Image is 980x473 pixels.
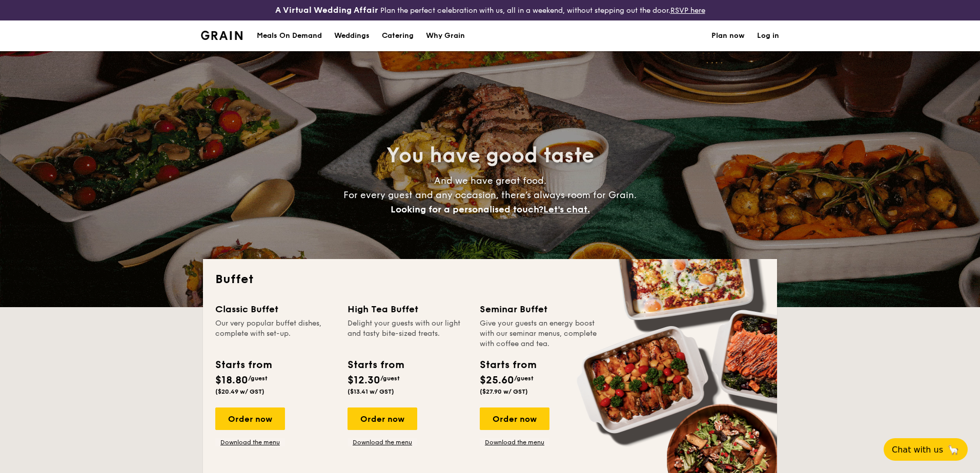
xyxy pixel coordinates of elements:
[884,438,968,461] button: Chat with us🦙
[480,318,600,349] div: Give your guests an energy boost with our seminar menus, complete with coffee and tea.
[275,4,378,16] h4: A Virtual Wedding Affair
[711,20,745,51] a: Plan now
[201,31,242,40] img: Grain
[343,175,637,215] span: And we have great food. For every guest and any occasion, there’s always room for Grain.
[514,375,534,382] span: /guest
[348,318,467,349] div: Delight your guests with our light and tasty bite-sized treats.
[248,375,268,382] span: /guest
[391,204,543,215] span: Looking for a personalised touch?
[195,4,785,16] div: Plan the perfect celebration with us, all in a weekend, without stepping out the door.
[215,318,335,349] div: Our very popular buffet dishes, complete with set-up.
[215,407,285,430] div: Order now
[215,271,765,288] h2: Buffet
[348,302,467,316] div: High Tea Buffet
[382,20,414,51] h1: Catering
[348,388,394,395] span: ($13.41 w/ GST)
[215,357,271,373] div: Starts from
[334,20,370,51] div: Weddings
[892,445,943,455] span: Chat with us
[480,357,536,373] div: Starts from
[215,302,335,316] div: Classic Buffet
[757,20,779,51] a: Log in
[480,374,514,386] span: $25.60
[480,388,528,395] span: ($27.90 w/ GST)
[670,6,705,15] a: RSVP here
[215,374,248,386] span: $18.80
[201,31,242,40] a: Logotype
[480,302,600,316] div: Seminar Buffet
[543,204,590,215] span: Let's chat.
[348,357,403,373] div: Starts from
[257,20,322,51] div: Meals On Demand
[348,374,380,386] span: $12.30
[348,438,417,446] a: Download the menu
[480,407,549,430] div: Order now
[426,20,465,51] div: Why Grain
[376,20,420,51] a: Catering
[386,143,594,168] span: You have good taste
[380,375,400,382] span: /guest
[215,438,285,446] a: Download the menu
[215,388,264,395] span: ($20.49 w/ GST)
[420,20,471,51] a: Why Grain
[251,20,328,51] a: Meals On Demand
[328,20,376,51] a: Weddings
[480,438,549,446] a: Download the menu
[348,407,417,430] div: Order now
[947,444,959,456] span: 🦙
